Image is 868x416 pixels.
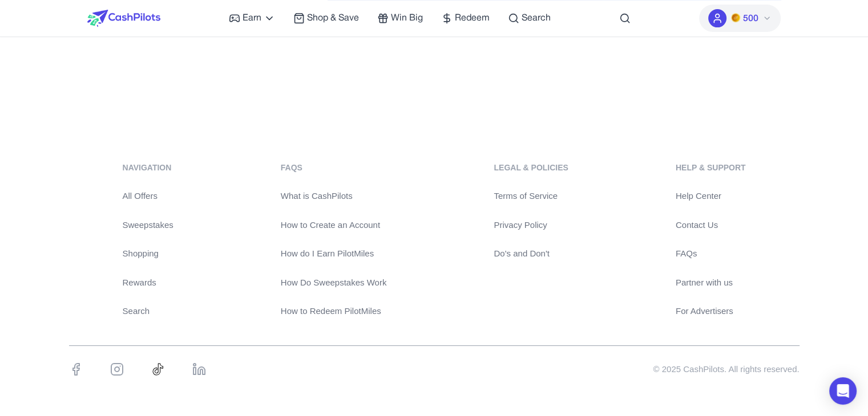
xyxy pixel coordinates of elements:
[494,190,568,203] a: Terms of Service
[676,190,746,203] a: Help Center
[731,13,740,22] img: PMs
[676,247,746,260] a: FAQs
[229,11,275,25] a: Earn
[742,12,758,26] span: 500
[243,11,261,25] span: Earn
[123,162,173,174] div: navigation
[281,219,387,232] a: How to Create an Account
[281,305,387,318] a: How to Redeem PilotMiles
[455,11,490,25] span: Redeem
[699,5,781,32] button: PMs500
[281,162,387,174] div: FAQs
[123,247,173,260] a: Shopping
[676,162,746,174] div: Help & Support
[151,362,165,376] img: TikTok
[441,11,490,25] a: Redeem
[281,190,387,203] a: What is CashPilots
[281,247,387,260] a: How do I Earn PilotMiles
[281,276,387,289] a: How Do Sweepstakes Work
[377,11,423,25] a: Win Big
[508,11,551,25] a: Search
[522,11,551,25] span: Search
[391,11,423,25] span: Win Big
[123,276,173,289] a: Rewards
[87,10,160,27] img: CashPilots Logo
[829,377,857,405] div: Open Intercom Messenger
[123,190,173,203] a: All Offers
[123,219,173,232] a: Sweepstakes
[123,305,173,318] a: Search
[676,305,746,318] a: For Advertisers
[307,11,359,25] span: Shop & Save
[494,219,568,232] a: Privacy Policy
[293,11,359,25] a: Shop & Save
[676,276,746,289] a: Partner with us
[653,363,799,376] div: © 2025 CashPilots. All rights reserved.
[676,219,746,232] a: Contact Us
[494,247,568,260] a: Do's and Don't
[494,162,568,174] div: Legal & Policies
